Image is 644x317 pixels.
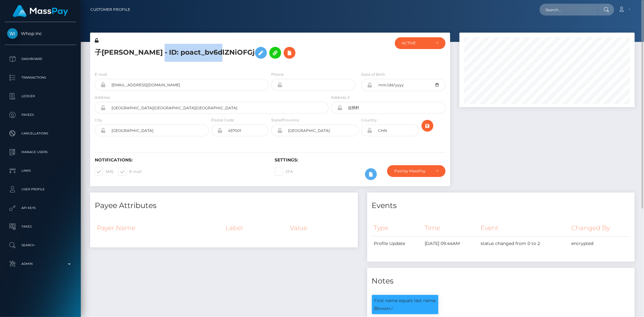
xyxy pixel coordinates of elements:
th: Label [223,220,288,236]
a: Customer Profile [90,3,130,16]
a: Admin [5,256,76,272]
th: Value [288,220,353,236]
p: Admin [7,259,74,269]
p: Links [7,166,74,175]
h5: 子[PERSON_NAME] - ID: poact_bv6dlZNiOFGj [95,44,325,62]
td: Profile Update [372,237,422,251]
label: City [95,117,102,123]
h4: Payee Attributes [95,200,353,211]
label: 2FA [275,168,293,176]
p: Taxes [7,222,74,231]
td: status changed from 0 to 2 [478,237,569,251]
a: Manage Users [5,144,76,160]
p: Search [7,241,74,250]
h6: Notifications: [95,157,265,163]
h4: Events [372,200,630,211]
label: Address 2 [331,95,349,100]
p: User Profile [7,185,74,194]
p: Manage Users [7,147,74,157]
a: Links [5,163,76,179]
a: API Keys [5,200,76,216]
a: Dashboard [5,51,76,67]
p: Transactions [7,73,74,82]
td: [DATE] 09:44AM [422,237,479,251]
a: Cancellations [5,126,76,141]
label: State/Province [271,117,299,123]
img: Whop Inc [7,28,18,39]
label: Country [361,117,377,123]
th: Time [422,220,479,237]
th: Changed By [569,220,630,237]
p: Payees [7,110,74,120]
span: Whop Inc [5,31,76,36]
label: Postal Code [211,117,234,123]
th: Payer Name [95,220,223,236]
label: E-mail [95,72,107,77]
label: Date of Birth [361,72,385,77]
td: encrypted [569,237,630,251]
div: ACTIVE [402,41,431,46]
small: 9:44AM / [374,306,393,311]
p: Dashboard [7,54,74,64]
th: Event [478,220,569,237]
a: Ledger [5,88,76,104]
input: Search... [540,4,598,16]
a: Payees [5,107,76,123]
label: E-mail [118,168,141,176]
div: Paid by MassPay [394,169,431,174]
p: Cancellations [7,129,74,138]
label: Phone [271,72,284,77]
th: Type [372,220,422,237]
h6: Settings: [275,157,445,163]
img: MassPay Logo [13,5,68,17]
a: Transactions [5,70,76,85]
a: Search [5,238,76,253]
p: Ledger [7,92,74,101]
button: ACTIVE [395,37,445,49]
p: API Keys [7,203,74,213]
p: First name equals last name [374,297,436,304]
a: User Profile [5,182,76,197]
label: Address [95,95,110,100]
label: SMS [95,168,113,176]
h4: Notes [372,276,630,287]
a: Taxes [5,219,76,234]
button: Paid by MassPay [387,165,445,177]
